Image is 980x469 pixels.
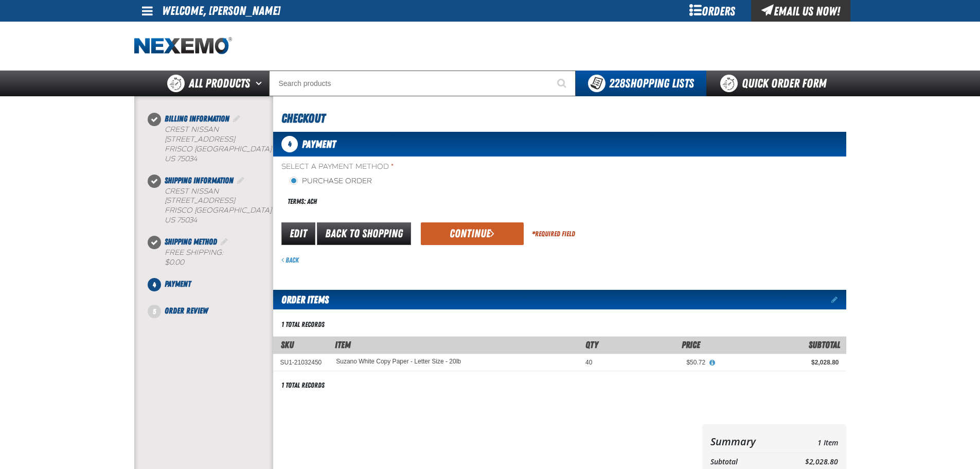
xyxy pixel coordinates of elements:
[165,206,192,215] span: FRISCO
[154,175,273,236] li: Shipping Information. Step 2 of 5. Completed
[154,305,273,317] li: Order Review. Step 5 of 5. Not Completed
[609,76,625,91] strong: 228
[154,236,273,278] li: Shipping Method. Step 3 of 5. Completed
[134,37,232,55] a: Home
[219,237,229,247] a: Edit Shipping Method
[706,71,846,96] a: Quick Order Form
[281,222,315,245] a: Edit
[165,237,217,247] span: Shipping Method
[550,71,576,96] button: Start Searching
[809,339,840,350] span: Subtotal
[576,71,706,96] button: You have 228 Shopping Lists. Open to view details
[165,258,184,267] strong: $0.00
[290,177,372,186] label: Purchase Order
[165,248,273,268] div: Free Shipping:
[236,176,246,185] a: Edit Shipping Information
[302,138,336,150] span: Payment
[165,135,235,144] span: [STREET_ADDRESS]
[231,114,242,124] a: Edit Billing Information
[147,113,273,317] nav: Checkout steps. Current step is Payment. Step 4 of 5
[585,359,592,366] span: 40
[609,76,694,91] span: Shopping Lists
[281,162,560,172] span: Select a Payment Method
[720,358,839,367] div: $2,028.80
[165,187,219,196] span: Crest Nissan
[777,455,838,469] td: $2,028.80
[165,176,234,185] span: Shipping Information
[281,320,325,329] div: 1 total records
[705,358,719,368] button: View All Prices for Suzano White Copy Paper - Letter Size - 20lb
[194,145,272,153] span: [GEOGRAPHIC_DATA]
[281,111,325,126] span: Checkout
[165,279,191,289] span: Payment
[194,206,272,215] span: [GEOGRAPHIC_DATA]
[252,71,269,96] button: Open All Products pages
[273,290,329,309] h2: Order Items
[165,114,229,124] span: Billing Information
[281,190,560,213] div: Terms: ACH
[165,145,192,153] span: FRISCO
[281,256,299,264] a: Back
[336,358,461,366] a: Suzano White Copy Paper - Letter Size - 20lb
[177,154,197,163] bdo: 75034
[165,196,235,205] span: [STREET_ADDRESS]
[421,222,524,245] button: Continue
[148,305,161,318] span: 5
[710,455,777,469] th: Subtotal
[154,278,273,305] li: Payment. Step 4 of 5. Not Completed
[189,74,250,93] span: All Products
[335,339,351,350] span: Item
[165,125,219,134] span: Crest Nissan
[281,380,325,390] div: 1 total records
[710,432,777,450] th: Summary
[607,358,705,367] div: $50.72
[177,216,197,224] bdo: 75034
[831,296,846,303] a: Edit items
[317,222,411,245] a: Back to Shopping
[134,37,232,55] img: Nexemo logo
[281,136,298,152] span: 4
[532,229,575,239] div: Required Field
[154,113,273,175] li: Billing Information. Step 1 of 5. Completed
[165,154,175,163] span: US
[165,306,208,316] span: Order Review
[148,278,161,291] span: 4
[281,339,294,350] a: SKU
[290,177,298,185] input: Purchase Order
[682,339,700,350] span: Price
[165,216,175,224] span: US
[585,339,598,350] span: Qty
[273,354,329,371] td: SU1-21032450
[269,71,576,96] input: Search
[777,432,838,450] td: 1 Item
